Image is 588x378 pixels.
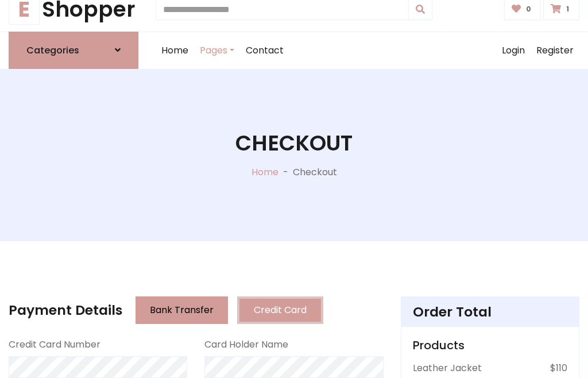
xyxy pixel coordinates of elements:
[531,32,579,69] a: Register
[413,361,482,375] p: Leather Jacket
[563,4,572,14] span: 1
[136,296,228,324] button: Bank Transfer
[523,4,534,14] span: 0
[204,338,288,352] label: Card Holder Name
[240,32,289,69] a: Contact
[496,32,531,69] a: Login
[26,45,79,56] h6: Categories
[9,32,138,69] a: Categories
[252,165,278,179] a: Home
[194,32,240,69] a: Pages
[278,165,293,179] p: -
[156,32,194,69] a: Home
[9,338,100,352] label: Credit Card Number
[550,361,567,375] p: $110
[9,302,122,318] h4: Payment Details
[237,296,323,324] button: Credit Card
[293,165,337,179] p: Checkout
[413,304,567,320] h4: Order Total
[235,130,353,156] h1: Checkout
[413,338,567,352] h5: Products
